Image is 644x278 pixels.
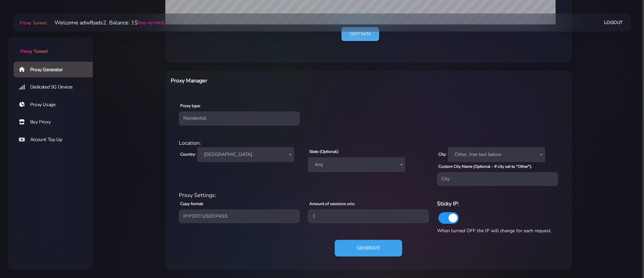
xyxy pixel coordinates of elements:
[604,16,623,29] a: Logout
[437,227,552,234] span: When turned OFF the IP will change for each request.
[20,48,47,55] span: Proxy Tunnel
[20,20,46,26] span: Proxy Tunnel
[437,172,558,186] input: City
[452,150,541,159] span: Other, free text below
[197,147,294,162] span: United Kingdom
[437,199,558,208] h6: Sticky IP:
[180,201,204,207] label: Copy format:
[14,62,98,77] a: Proxy Generator
[171,76,398,85] h6: Proxy Manager
[14,114,98,130] a: Buy Proxy
[308,157,405,172] span: Any
[46,19,164,27] li: Welcome adwfbads2. Balance: 1$
[312,160,401,170] span: Any
[309,201,355,207] label: Amount of sessions urls:
[341,27,379,41] a: Copy data
[438,151,446,157] label: City:
[14,97,98,113] a: Proxy Usage
[180,151,196,157] label: Country:
[611,245,636,270] iframe: Webchat Widget
[14,79,98,95] a: Dedicated 5G Devices
[180,103,201,109] label: Proxy type:
[335,240,402,257] button: Generate
[309,148,339,155] label: State (Optional):
[8,37,93,55] a: Proxy Tunnel
[175,139,562,147] div: Location:
[175,191,562,199] div: Proxy Settings:
[14,132,98,147] a: Account Top Up
[138,19,164,26] a: (top-up here)
[18,17,46,28] a: Proxy Tunnel
[448,147,545,162] span: Other, free text below
[201,150,290,159] span: United Kingdom
[438,163,532,170] label: Custom City Name (Optional - If city set to "Other"):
